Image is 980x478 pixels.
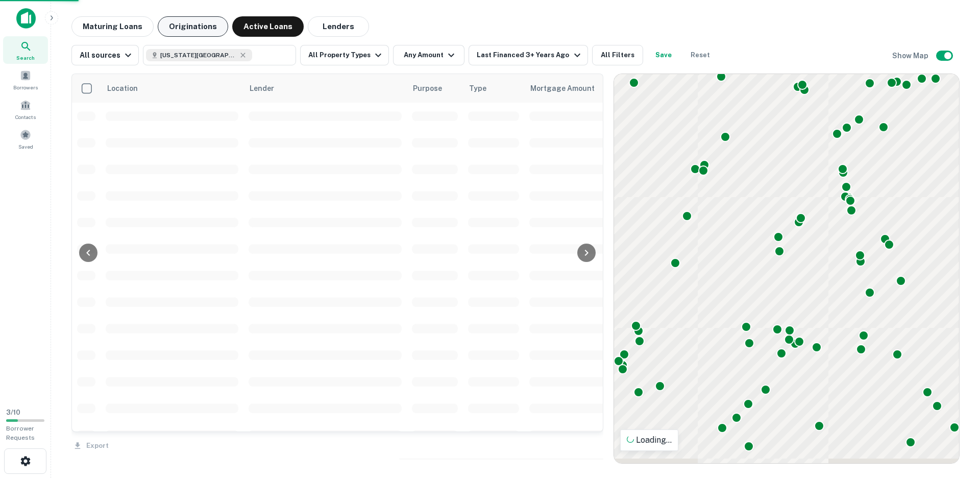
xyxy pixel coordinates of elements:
div: Last Financed 3+ Years Ago [477,49,583,61]
th: Mortgage Amount [524,74,636,103]
button: Maturing Loans [71,16,154,37]
a: Saved [3,125,48,153]
p: Loading... [627,434,672,446]
button: Originations [158,16,228,37]
button: Lenders [308,16,369,37]
a: Contacts [3,95,48,123]
th: Location [101,74,243,103]
span: Search [16,54,35,62]
button: All Property Types [300,45,389,65]
button: Active Loans [232,16,304,37]
a: Borrowers [3,66,48,93]
div: 0 0 [614,74,959,463]
span: Borrowers [13,83,38,91]
img: capitalize-icon.png [16,8,36,29]
span: Purpose [413,82,455,94]
button: Last Financed 3+ Years Ago [469,45,587,65]
span: Mortgage Amount [530,82,608,94]
span: Lender [250,82,274,94]
button: Save your search to get updates of matches that match your search criteria. [647,45,680,65]
span: Contacts [15,113,36,121]
span: Location [107,82,151,94]
span: Saved [18,142,33,151]
button: All sources [71,45,139,65]
h6: Show Map [892,50,930,61]
iframe: Chat Widget [929,396,980,445]
th: Type [463,74,524,103]
a: Search [3,36,48,64]
button: Any Amount [393,45,464,65]
span: [US_STATE][GEOGRAPHIC_DATA], [GEOGRAPHIC_DATA], [GEOGRAPHIC_DATA] [160,51,237,60]
div: All sources [80,49,134,61]
span: Type [469,82,500,94]
span: Borrower Requests [6,425,35,441]
th: Lender [243,74,407,103]
span: 3 / 10 [6,409,20,416]
button: All Filters [592,45,643,65]
th: Purpose [407,74,463,103]
button: Reset [684,45,717,65]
